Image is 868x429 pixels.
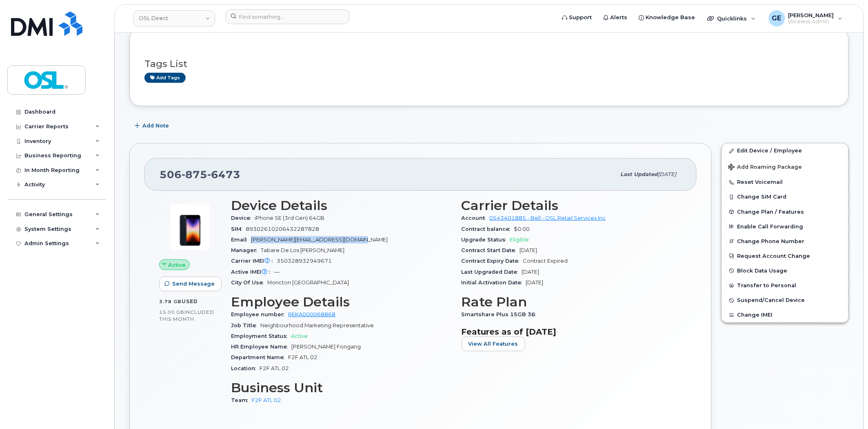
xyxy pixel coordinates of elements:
[722,205,848,219] button: Change Plan / Features
[144,73,186,83] a: Add tags
[722,175,848,190] button: Reset Voicemail
[633,9,701,26] a: Knowledge Base
[468,340,518,348] span: View All Features
[129,118,176,133] button: Add Note
[207,168,240,181] span: 6473
[462,337,525,351] button: View All Features
[462,258,523,264] span: Contract Expiry Date
[288,311,335,317] a: REKA000068868
[526,279,544,286] span: [DATE]
[737,297,805,304] span: Suspend/Cancel Device
[182,168,207,181] span: 875
[646,13,695,22] span: Knowledge Base
[722,308,848,322] button: Change IMEI
[462,311,540,317] span: Smartshare Plus 15GB 36
[231,198,452,213] h3: Device Details
[722,158,848,175] button: Add Roaming Package
[231,365,260,371] span: Location
[231,380,452,395] h3: Business Unit
[246,226,319,232] span: 89302610206432287828
[722,190,848,204] button: Change SIM Card
[160,168,240,181] span: 506
[763,10,848,27] div: Gregory Easton
[510,237,529,243] span: Eligible
[231,333,291,339] span: Employment Status
[772,13,781,23] span: GE
[231,247,261,253] span: Manager
[166,202,215,251] img: image20231002-3703462-1angbar.jpeg
[658,171,677,177] span: [DATE]
[717,15,747,22] span: Quicklinks
[722,234,848,249] button: Change Phone Number
[462,237,510,243] span: Upgrade Status
[231,311,288,317] span: Employee number
[291,333,308,339] span: Active
[291,344,361,350] span: [PERSON_NAME] Fongang
[159,309,214,322] span: included this month
[569,13,592,22] span: Support
[737,223,804,230] span: Enable Call Forwarding
[702,10,761,27] div: Quicklinks
[255,215,324,221] span: iPhone SE (3rd Gen) 64GB
[722,143,848,158] a: Edit Device / Employee
[277,258,332,264] span: 350328932949671
[462,279,526,286] span: Initial Activation Date
[462,226,514,232] span: Contract balance
[159,277,222,291] button: Send Message
[231,279,267,286] span: City Of Use
[462,327,682,337] h3: Features as of [DATE]
[490,215,606,221] a: 0543401885 - Bell - OSL Retail Services Inc
[788,12,834,18] span: [PERSON_NAME]
[462,247,520,253] span: Contract Start Date
[159,299,182,304] span: 3.78 GB
[722,293,848,308] button: Suspend/Cancel Device
[267,279,349,286] span: Moncton [GEOGRAPHIC_DATA]
[523,258,568,264] span: Contract Expired
[522,269,539,275] span: [DATE]
[610,13,628,22] span: Alerts
[231,269,274,275] span: Active IMEI
[557,9,598,26] a: Support
[226,9,349,24] input: Find something...
[722,249,848,264] button: Request Account Change
[462,269,522,275] span: Last Upgraded Date
[169,261,186,269] span: Active
[231,237,251,243] span: Email
[144,59,834,69] h3: Tags List
[172,280,215,288] span: Send Message
[514,226,530,232] span: $0.00
[462,295,682,309] h3: Rate Plan
[231,295,452,309] h3: Employee Details
[231,397,252,403] span: Team
[159,309,184,315] span: 15.00 GB
[231,226,246,232] span: SIM
[728,164,802,172] span: Add Roaming Package
[260,322,374,328] span: Neighbourhood Marketing Representative
[737,209,804,215] span: Change Plan / Features
[722,264,848,278] button: Block Data Usage
[462,198,682,213] h3: Carrier Details
[251,237,388,243] span: [PERSON_NAME][EMAIL_ADDRESS][DOMAIN_NAME]
[231,344,291,350] span: HR Employee Name
[788,18,834,25] span: Wireless Admin
[722,278,848,293] button: Transfer to Personal
[598,9,633,26] a: Alerts
[231,354,288,360] span: Department Name
[231,322,260,328] span: Job Title
[231,258,277,264] span: Carrier IMEI
[462,215,490,221] span: Account
[520,247,537,253] span: [DATE]
[260,365,289,371] span: F2F ATL 02
[252,397,281,403] a: F2F ATL 02
[722,219,848,234] button: Enable Call Forwarding
[274,269,280,275] span: —
[621,171,658,177] span: Last updated
[231,215,255,221] span: Device
[288,354,317,360] span: F2F ATL 02
[261,247,344,253] span: Tabare De Los [PERSON_NAME]
[133,10,215,27] a: OSL Direct
[182,298,198,304] span: used
[142,122,169,130] span: Add Note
